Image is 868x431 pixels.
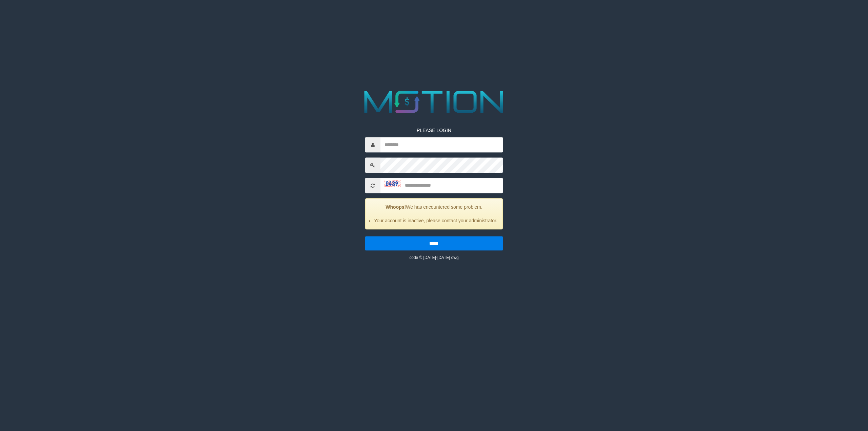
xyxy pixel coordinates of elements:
small: code © [DATE]-[DATE] dwg [409,255,458,260]
img: MOTION_logo.png [358,87,510,117]
strong: Whoops! [386,204,406,210]
img: captcha [384,180,401,187]
div: We has encountered some problem. [365,198,503,229]
p: PLEASE LOGIN [365,127,503,134]
li: Your account is inactive, please contact your administrator. [374,217,498,224]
